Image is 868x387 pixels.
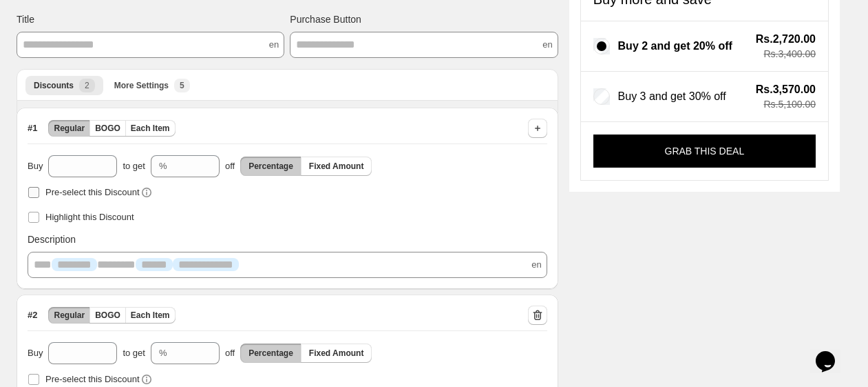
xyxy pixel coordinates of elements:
[756,99,816,109] span: Rs.5,100.00
[225,159,235,173] span: off
[542,38,552,52] span: en
[743,84,816,109] div: Total savings
[240,344,301,363] button: Percentage
[593,135,816,168] button: GRAB THIS DEAL
[125,120,176,137] button: Each Item
[593,38,610,54] input: Buy 2 and get 20% off
[810,332,854,373] iframe: chat widget
[743,34,816,59] div: Total savings
[301,157,372,176] button: Fixed Amount
[95,310,120,321] span: BOGO
[131,123,170,134] span: Each Item
[756,84,816,95] span: Rs.3,570.00
[269,38,279,52] span: en
[593,88,610,105] input: Buy 3 and get 30% off
[123,159,145,173] span: to get
[54,123,85,134] span: Regular
[248,348,293,359] span: Percentage
[248,161,293,172] span: Percentage
[309,161,364,172] span: Fixed Amount
[34,80,74,91] span: Discounts
[45,212,134,222] span: Highlight this Discount
[85,80,89,91] span: 2
[756,34,816,45] span: Rs.2,720.00
[89,307,126,324] button: BOGO
[48,307,90,324] button: Regular
[225,346,235,360] span: off
[240,157,301,176] button: Percentage
[131,310,170,321] span: Each Item
[45,187,140,197] span: Pre-select this Discount
[531,258,541,272] span: en
[123,346,145,360] span: to get
[17,12,34,26] span: Title
[95,123,120,134] span: BOGO
[28,159,43,173] span: Buy
[180,80,184,91] span: 5
[618,39,732,52] span: Buy 2 and get 20% off
[45,374,140,384] span: Pre-select this Discount
[48,120,90,137] button: Regular
[125,307,176,324] button: Each Item
[54,310,85,321] span: Regular
[28,121,37,135] span: # 1
[756,49,816,59] span: Rs.3,400.00
[618,90,726,103] span: Buy 3 and get 30% off
[309,348,364,359] span: Fixed Amount
[89,120,126,137] button: BOGO
[28,346,43,360] span: Buy
[28,232,76,246] span: Description
[301,344,372,363] button: Fixed Amount
[159,159,167,173] div: %
[114,80,169,91] span: More Settings
[290,12,361,26] span: Purchase Button
[28,308,37,322] span: # 2
[159,346,167,360] div: %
